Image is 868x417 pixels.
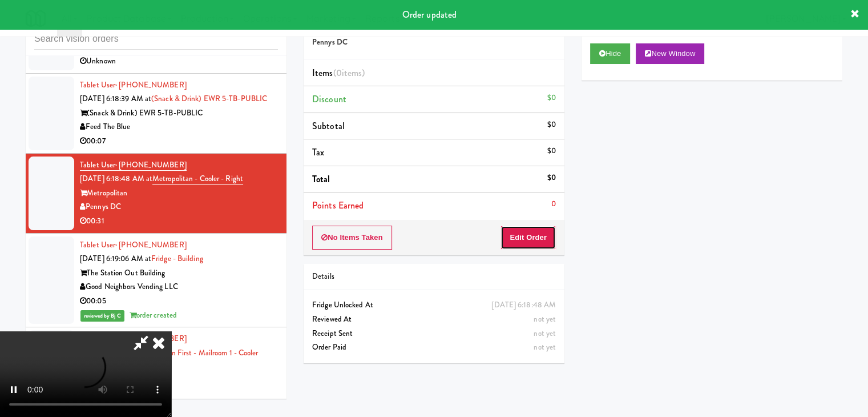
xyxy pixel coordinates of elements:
div: Rad Vending Company [80,374,278,388]
span: · [PHONE_NUMBER] [115,159,187,170]
div: Details [312,270,556,284]
li: Tablet User· [PHONE_NUMBER][DATE] 6:19:06 AM atFridge - BuildingThe Station Out BuildingGood Neig... [26,234,286,328]
li: Tablet User· [PHONE_NUMBER][DATE] 6:18:39 AM at(Snack & Drink) EWR 5-TB-PUBLIC(Snack & Drink) EWR... [26,74,286,154]
span: Order updated [402,8,457,21]
a: Metropolitan - Cooler - Right [152,173,243,185]
span: Points Earned [312,199,364,212]
div: Good Neighbors Vending LLC [80,280,278,294]
div: (Snack & Drink) EWR 5-TB-PUBLIC [80,106,278,121]
div: Pennys DC [80,200,278,214]
span: not yet [534,328,556,339]
div: Feed The Blue [80,120,278,134]
input: Search vision orders [34,29,278,50]
a: Tablet User· [PHONE_NUMBER] [80,159,187,171]
div: 00:31 [80,214,278,228]
button: Edit Order [500,226,556,250]
span: not yet [534,342,556,352]
div: $0 [547,171,556,185]
div: Fridge Unlocked At [312,298,556,312]
span: Discount [312,93,346,106]
a: Fridge - Building [151,253,203,264]
a: Tablet User· [PHONE_NUMBER] [80,239,187,250]
span: [DATE] 6:18:39 AM at [80,93,151,104]
div: $0 [547,144,556,158]
span: (0 ) [333,66,365,79]
button: New Window [636,43,704,64]
a: (Snack & Drink) EWR 5-TB-PUBLIC [151,93,267,104]
div: Reviewed At [312,312,556,327]
div: $0 [547,91,556,105]
div: 00:07 [80,134,278,149]
span: not yet [534,314,556,324]
span: reviewed by Bj C [80,310,124,322]
span: order created [130,310,177,320]
li: Tablet User· [PHONE_NUMBER][DATE] 6:18:48 AM atMetropolitan - Cooler - RightMetropolitanPennys DC... [26,154,286,234]
span: · [PHONE_NUMBER] [115,239,187,250]
div: Receipt Sent [312,327,556,341]
div: Park On First [80,360,278,374]
a: Park on First - Mailroom 1 - Cooler [150,347,259,358]
span: [DATE] 6:19:06 AM at [80,253,151,264]
div: $0 [547,118,556,132]
span: Subtotal [312,119,345,133]
span: Items [312,66,365,79]
button: No Items Taken [312,226,392,250]
ng-pluralize: items [342,66,362,79]
div: [DATE] 6:18:48 AM [491,298,556,312]
div: The Station Out Building [80,266,278,280]
div: 0 [551,197,556,211]
div: Unknown [80,54,278,69]
button: Hide [590,43,630,64]
a: Tablet User· [PHONE_NUMBER] [80,79,187,90]
div: 00:05 [80,294,278,308]
span: · [PHONE_NUMBER] [115,79,187,90]
div: Order Paid [312,340,556,355]
span: Tax [312,146,324,159]
span: [DATE] 6:18:48 AM at [80,173,152,184]
span: Total [312,173,330,186]
h5: Pennys DC [312,38,556,47]
div: 00:19 [80,388,278,403]
div: Metropolitan [80,186,278,201]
